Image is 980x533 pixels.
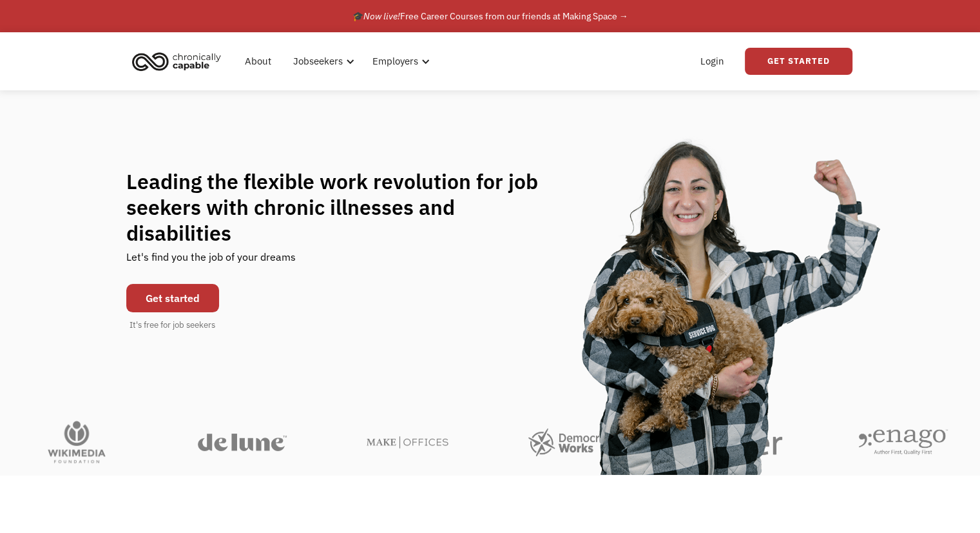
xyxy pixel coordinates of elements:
[237,41,279,82] a: About
[126,168,563,246] h1: Leading the flexible work revolution for job seekers with chronic illnesses and disabilities
[745,48,852,75] a: Get Started
[126,284,219,312] a: Get started
[130,319,215,332] div: It's free for job seekers
[128,47,231,75] a: home
[352,8,628,24] div: 🎓 Free Career Courses from our friends at Making Space →
[128,47,225,75] img: Chronically Capable logo
[693,41,732,82] a: Login
[365,41,434,82] div: Employers
[285,41,358,82] div: Jobseekers
[372,54,418,69] div: Employers
[126,246,296,277] div: Let's find you the job of your dreams
[363,10,400,22] em: Now live!
[293,54,343,69] div: Jobseekers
